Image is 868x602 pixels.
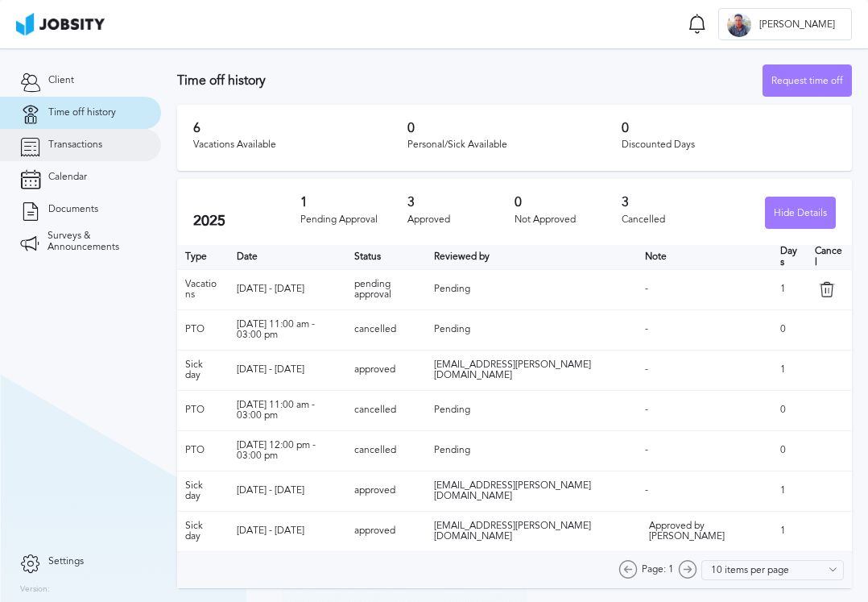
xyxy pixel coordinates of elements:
[637,245,772,269] th: Toggle SortBy
[407,139,622,151] div: Personal/Sick Available
[48,107,116,118] span: Time off history
[434,404,470,415] span: Pending
[649,521,760,543] div: Approved by [PERSON_NAME]
[177,245,229,269] th: Type
[346,245,426,269] th: Toggle SortBy
[346,471,426,511] td: approved
[434,520,591,542] span: [EMAIL_ADDRESS][PERSON_NAME][DOMAIN_NAME]
[346,309,426,350] td: cancelled
[229,350,347,390] td: [DATE] - [DATE]
[229,269,347,309] td: [DATE] - [DATE]
[407,214,515,226] div: Approved
[177,309,229,350] td: PTO
[48,172,87,183] span: Calendar
[772,390,807,430] td: 0
[772,471,807,511] td: 1
[765,197,836,229] button: Hide Details
[229,390,347,430] td: [DATE] 11:00 am - 03:00 pm
[177,390,229,430] td: PTO
[48,139,102,151] span: Transactions
[177,73,763,88] h3: Time off history
[642,564,674,575] span: Page: 1
[48,556,84,567] span: Settings
[772,245,807,269] th: Days
[772,511,807,551] td: 1
[622,214,729,226] div: Cancelled
[807,245,852,269] th: Cancel
[772,269,807,309] td: 1
[515,195,622,210] h3: 0
[434,359,591,381] span: [EMAIL_ADDRESS][PERSON_NAME][DOMAIN_NAME]
[772,430,807,471] td: 0
[346,269,426,309] td: pending approval
[229,430,347,471] td: [DATE] 12:00 pm - 03:00 pm
[622,121,836,135] h3: 0
[346,390,426,430] td: cancelled
[407,195,515,210] h3: 3
[177,471,229,511] td: Sick day
[772,350,807,390] td: 1
[434,444,470,455] span: Pending
[177,269,229,309] td: Vacations
[346,430,426,471] td: cancelled
[229,245,347,269] th: Toggle SortBy
[229,511,347,551] td: [DATE] - [DATE]
[426,245,637,269] th: Toggle SortBy
[766,197,835,230] div: Hide Details
[16,13,105,35] img: ab4bad089aa723f57921c736e9817d99.png
[622,139,836,151] div: Discounted Days
[434,283,470,294] span: Pending
[645,323,648,334] span: -
[177,511,229,551] td: Sick day
[434,480,591,502] span: [EMAIL_ADDRESS][PERSON_NAME][DOMAIN_NAME]
[763,64,852,97] button: Request time off
[727,13,751,37] div: K
[346,511,426,551] td: approved
[177,430,229,471] td: PTO
[645,283,648,294] span: -
[622,195,729,210] h3: 3
[772,309,807,350] td: 0
[229,471,347,511] td: [DATE] - [DATE]
[48,230,141,253] span: Surveys & Announcements
[751,19,843,31] span: [PERSON_NAME]
[718,8,852,40] button: K[PERSON_NAME]
[229,309,347,350] td: [DATE] 11:00 am - 03:00 pm
[763,65,851,98] div: Request time off
[193,213,300,230] h2: 2025
[300,195,407,210] h3: 1
[300,214,407,226] div: Pending Approval
[645,484,648,496] span: -
[645,363,648,375] span: -
[193,121,407,135] h3: 6
[407,121,622,135] h3: 0
[20,585,50,595] label: Version:
[193,139,407,151] div: Vacations Available
[48,75,74,86] span: Client
[434,323,470,334] span: Pending
[645,404,648,415] span: -
[346,350,426,390] td: approved
[48,204,98,215] span: Documents
[515,214,622,226] div: Not Approved
[177,350,229,390] td: Sick day
[645,444,648,455] span: -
